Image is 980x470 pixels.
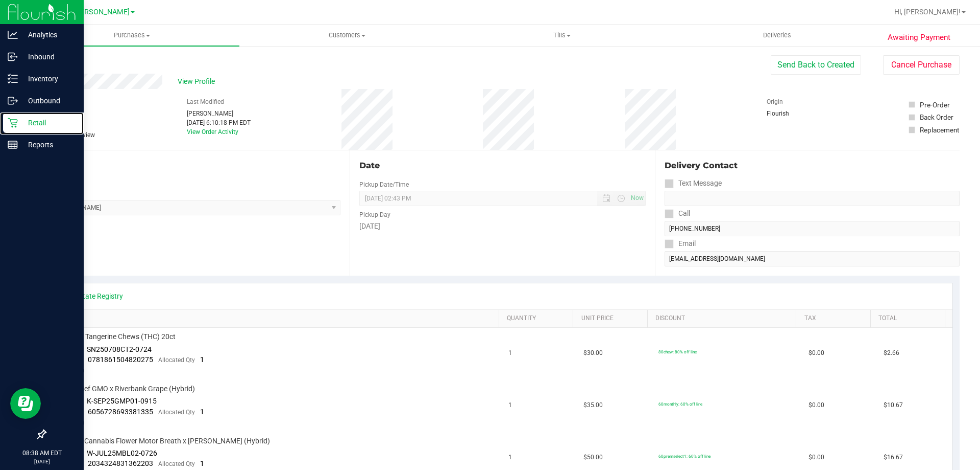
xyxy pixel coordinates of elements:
span: $10.67 [884,400,903,410]
inline-svg: Inbound [8,52,18,62]
a: Customers [239,25,454,46]
span: $2.66 [884,348,899,358]
button: Cancel Purchase [883,55,960,75]
button: Send Back to Created [771,55,861,75]
a: Quantity [507,315,569,323]
div: Replacement [920,125,959,135]
div: Delivery Contact [665,160,960,172]
a: View State Registry [62,291,123,301]
inline-svg: Retail [8,118,18,128]
p: Analytics [18,29,79,41]
inline-svg: Inventory [8,74,18,84]
span: 2034324831362203 [88,459,153,467]
span: 60monthly: 60% off line [658,401,702,407]
span: Awaiting Payment [888,32,950,43]
span: Hi, [PERSON_NAME]! [894,8,961,16]
a: Unit Price [581,315,644,323]
span: HT 5mg Tangerine Chews (THC) 20ct [59,332,176,342]
span: FT 1g Kief GMO x Riverbank Grape (Hybrid) [59,384,195,394]
span: FT 3.5g Cannabis Flower Motor Breath x [PERSON_NAME] (Hybrid) [59,436,270,446]
span: Purchases [24,31,239,40]
span: 1 [200,459,204,467]
label: Pickup Date/Time [359,180,409,189]
a: View Order Activity [187,128,238,136]
p: Reports [18,139,79,151]
label: Text Message [665,176,722,191]
label: Last Modified [187,97,224,106]
span: Customers [240,31,454,40]
span: W-JUL25MBL02-0726 [87,449,157,457]
p: [DATE] [5,458,79,465]
p: Retail [18,117,79,129]
input: Format: (999) 999-9999 [665,191,960,206]
input: Format: (999) 999-9999 [665,221,960,236]
div: Flourish [767,109,818,118]
span: Allocated Qty [158,409,195,416]
span: SN250708CT2-0724 [87,345,152,353]
span: $16.67 [884,453,903,462]
span: 1 [508,453,512,462]
span: Allocated Qty [158,460,195,467]
span: $0.00 [808,453,824,462]
inline-svg: Analytics [8,30,18,40]
span: $30.00 [583,348,603,358]
span: 1 [508,400,512,410]
a: SKU [60,315,495,323]
span: K-SEP25GMP01-0915 [87,397,157,405]
span: 1 [200,355,204,364]
span: $50.00 [583,453,603,462]
div: Back Order [920,112,953,122]
div: Date [359,160,645,172]
label: Origin [767,97,783,106]
div: [DATE] 6:10:18 PM EDT [187,118,251,127]
a: Discount [655,315,792,323]
inline-svg: Outbound [8,96,18,106]
a: Purchases [24,25,239,46]
a: Tills [454,25,669,46]
span: [PERSON_NAME] [73,8,130,16]
span: $35.00 [583,400,603,410]
span: 60premselect1: 60% off line [658,454,710,459]
div: [PERSON_NAME] [187,109,251,118]
a: Total [878,315,941,323]
span: Deliveries [749,31,805,40]
a: Deliveries [670,25,885,46]
span: 0781861504820275 [88,355,153,364]
span: 1 [200,408,204,416]
span: $0.00 [808,348,824,358]
div: [DATE] [359,221,645,232]
label: Pickup Day [359,210,390,219]
span: 1 [508,348,512,358]
iframe: Resource center [10,388,41,419]
span: Tills [455,31,669,40]
span: View Profile [178,76,218,87]
label: Call [665,206,690,221]
label: Email [665,236,696,251]
a: Tax [804,315,867,323]
p: Outbound [18,95,79,107]
span: 80chew: 80% off line [658,349,697,354]
span: 6056728693381335 [88,408,153,416]
span: Allocated Qty [158,356,195,364]
p: 08:38 AM EDT [5,449,79,458]
div: Location [45,160,340,172]
span: $0.00 [808,400,824,410]
div: Pre-Order [920,100,950,110]
p: Inbound [18,51,79,63]
inline-svg: Reports [8,140,18,150]
p: Inventory [18,73,79,85]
